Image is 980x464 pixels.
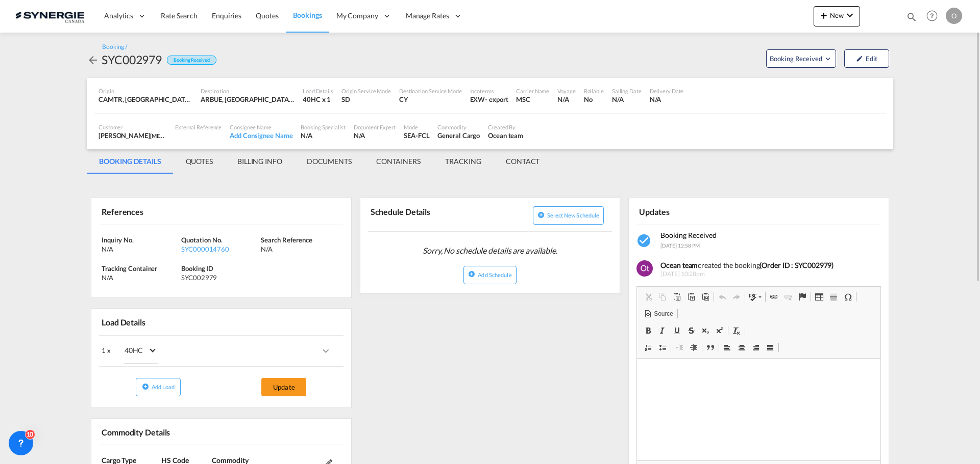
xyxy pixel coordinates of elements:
div: SEA-FCL [404,131,429,140]
div: 40HC x 1 [303,95,333,104]
div: Mode [404,123,429,131]
div: Delivery Date [650,87,684,95]
md-tab-item: BOOKING DETAILS [87,149,174,174]
div: Booking Specialist [301,123,345,131]
span: Booking Received [770,53,823,64]
div: SYC002979 [102,51,162,68]
a: Table [812,290,826,304]
div: O [946,8,962,24]
a: Strike Through [684,324,698,337]
a: Insert Horizontal Line [826,290,841,304]
span: Quotes [256,11,278,20]
a: Copy (Ctrl+C) [655,290,670,304]
div: Document Expert [354,123,396,131]
div: N/A [102,273,179,282]
a: Underline (Ctrl+U) [670,324,684,337]
span: Rate Search [161,11,198,20]
a: Undo (Ctrl+Z) [715,290,729,304]
div: N/A [650,95,684,104]
a: Remove Format [729,324,744,337]
a: Insert/Remove Bulleted List [655,341,670,354]
a: Cut (Ctrl+X) [641,290,655,304]
div: SYC000014760 [181,244,258,254]
div: created the booking [660,260,873,270]
span: Add Schedule [478,271,511,278]
div: MSC [516,95,549,104]
span: [DATE] 12:58 PM [660,242,700,249]
div: SYC002979 [181,273,258,282]
span: Select new schedule [547,212,599,219]
span: Bookings [293,11,322,19]
button: Update [261,378,306,396]
div: CY [399,95,462,104]
div: N/A [261,244,338,254]
a: Decrease Indent [672,341,687,354]
a: Bold (Ctrl+B) [641,324,655,337]
span: Tracking Container [102,264,157,272]
iframe: Editor, editor2 [637,359,880,460]
span: [DATE] 10:28pm [660,270,873,279]
span: Booking ID [181,264,213,272]
span: Source [652,310,673,318]
md-tab-item: CONTACT [494,149,552,174]
a: Anchor [795,290,810,304]
a: Link (Ctrl+K) [767,290,781,304]
div: Incoterms [470,87,508,95]
div: External Reference [175,123,222,131]
div: [PERSON_NAME] [99,131,167,140]
md-tab-item: CONTAINERS [364,149,433,174]
a: Paste as plain text (Ctrl+Shift+V) [684,290,698,304]
a: Align Right [749,341,763,354]
div: Ocean team [488,131,523,140]
div: Updates [636,202,756,220]
button: icon-plus 400-fgNewicon-chevron-down [814,6,860,26]
a: Italic (Ctrl+I) [655,324,670,337]
div: Booking / [102,43,127,51]
a: Justify [763,341,777,354]
div: N/A [102,244,179,254]
div: Rollable [584,87,604,95]
button: Open demo menu [766,49,836,68]
md-icon: icon-plus-circle [468,270,475,278]
a: Block Quote [703,341,718,354]
div: Add Consignee Name [230,131,292,140]
button: icon-pencilEdit [844,49,889,68]
a: Insert/Remove Numbered List [641,341,655,354]
md-tab-item: DOCUMENTS [295,149,364,174]
div: N/A [557,95,575,104]
md-icon: icon-plus 400-fg [818,9,830,21]
span: [MEDICAL_DATA] Transport Service S.A [150,131,248,140]
b: Ocean team [660,261,698,269]
div: icon-arrow-left [87,51,102,68]
span: Help [923,7,941,24]
div: Help [923,7,946,25]
md-tab-item: BILLING INFO [225,149,295,174]
a: Spell Check As You Type [746,290,764,304]
span: Manage Rates [406,11,449,21]
md-icon: icon-plus-circle [142,383,149,390]
div: Voyage [557,87,575,95]
span: Search Reference [261,236,312,244]
span: Booking Received [660,231,717,239]
div: Carrier Name [516,87,549,95]
span: Analytics [104,11,133,21]
md-icon: icon-chevron-down [844,9,856,21]
a: Paste (Ctrl+V) [670,290,684,304]
md-icon: icons/ic_keyboard_arrow_right_black_24px.svg [320,345,332,357]
span: Enquiries [212,11,241,20]
a: Increase Indent [687,341,701,354]
md-pagination-wrapper: Use the left and right arrow keys to navigate between tabs [87,149,552,174]
a: Source [641,307,676,320]
div: icon-magnify [906,11,917,26]
b: (Order ID : SYC002979) [759,261,834,269]
div: Origin Service Mode [341,87,391,95]
span: My Company [336,11,378,21]
a: Insert Special Character [841,290,855,304]
div: Commodity [437,123,480,131]
div: No [584,95,604,104]
div: Sailing Date [612,87,642,95]
md-tab-item: QUOTES [174,149,225,174]
a: Redo (Ctrl+Y) [729,290,744,304]
div: SD [341,95,391,104]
